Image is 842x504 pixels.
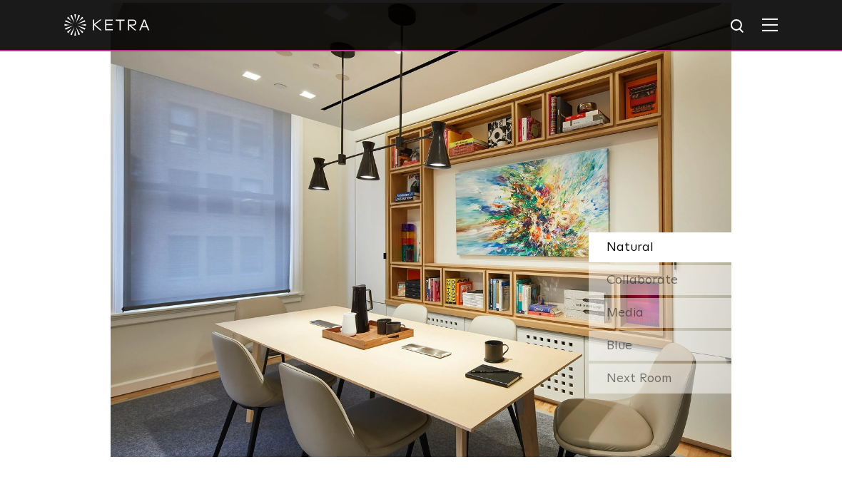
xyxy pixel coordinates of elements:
[607,307,644,319] span: Media
[762,18,778,31] img: Hamburger%20Nav.svg
[589,364,731,394] div: Next Room
[111,3,731,457] img: SS-Desktop-CEC-07-1
[607,241,654,254] span: Natural
[64,14,150,36] img: ketra-logo-2019-white
[607,339,632,352] span: Blue
[607,274,678,287] span: Collaborate
[729,18,747,36] img: search icon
